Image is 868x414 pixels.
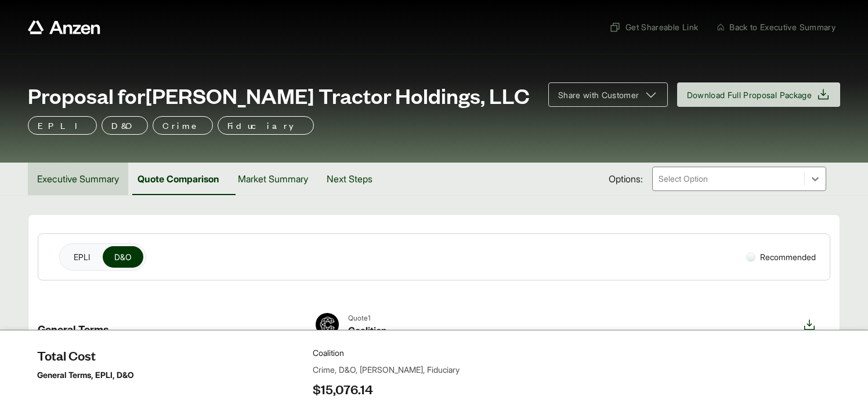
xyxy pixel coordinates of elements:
[111,118,138,132] p: D&O
[28,20,100,34] a: Anzen website
[47,360,70,372] p: Rating
[605,16,703,38] button: Get Shareable Link
[316,360,335,372] div: None
[712,16,840,38] button: Back to Executive Summary
[38,304,292,347] div: General Terms
[28,84,530,107] span: Proposal for [PERSON_NAME] Tractor Holdings, LLC
[558,89,639,101] span: Share with Customer
[316,395,367,408] div: Non-Admitted
[114,251,132,263] span: D&O
[348,323,387,337] span: Coalition
[229,163,317,195] button: Market Summary
[103,246,143,268] button: D&O
[128,163,229,195] button: Quote Comparison
[609,21,698,33] span: Get Shareable Link
[74,251,90,263] span: EPLI
[38,118,87,132] p: EPLI
[687,89,812,101] span: Download Full Proposal Package
[677,82,841,107] button: Download Full Proposal Package
[47,395,79,408] p: Admitted
[729,21,836,33] span: Back to Executive Summary
[28,163,128,195] button: Executive Summary
[798,313,821,337] button: Download option
[316,313,339,336] img: Coalition-Logo
[317,163,382,195] button: Next Steps
[609,172,643,186] span: Options:
[348,313,387,323] span: Quote 1
[227,118,304,132] p: Fiduciary
[162,118,203,132] p: Crime
[742,246,820,268] div: Recommended
[548,82,668,107] button: Share with Customer
[62,246,102,268] button: EPLI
